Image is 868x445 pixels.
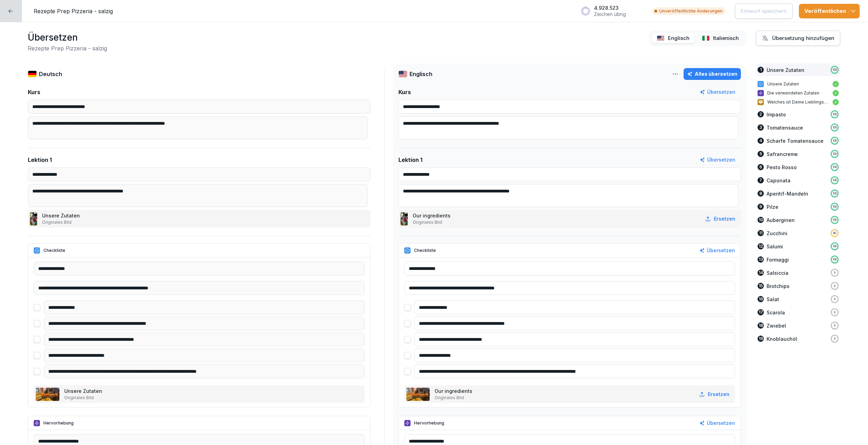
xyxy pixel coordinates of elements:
p: 100 [833,191,837,196]
p: Unsere Zutaten [767,66,804,74]
img: us.svg [657,35,664,41]
div: Alles übersetzen [687,70,737,78]
p: 0 [834,310,835,314]
p: Englisch [410,70,432,78]
p: Unsere Zutaten [64,387,104,395]
p: Unveröffentlichte Änderungen [659,8,722,14]
p: Brotchips [767,282,790,290]
p: Safrancreme [767,150,798,158]
h1: Übersetzen [28,31,107,44]
p: Salsiccia [767,269,788,277]
p: 100 [833,68,837,72]
img: de.svg [28,71,37,77]
img: anyvqqrcc92gazlvzdq4lqv6.png [36,388,59,401]
p: 100 [833,205,837,209]
p: Salumi [767,243,783,250]
button: Entwurf speichern [735,3,793,19]
p: 100 [833,178,837,182]
img: it.svg [702,35,710,41]
div: 4 [758,138,764,144]
p: Pilze [767,203,778,211]
p: Die verwendeten Zutaten [767,90,829,96]
p: Knoblauchöl [767,335,797,343]
div: 8 [758,190,764,197]
p: Hervorhebung [43,420,74,426]
p: Rezepte Prep Pizzeria - salzig [34,7,113,15]
div: 7 [758,177,764,183]
div: 15 [758,283,764,289]
p: Checkliste [414,247,436,254]
button: 4.928.523Zeichen übrig [577,2,646,20]
div: 19 [758,336,764,342]
p: 100 [833,165,837,169]
p: Scharfe Tomatensauce [767,137,824,145]
p: Our ingredients [435,387,474,395]
div: Übersetzen [700,156,735,164]
p: Ersetzen [714,215,735,222]
div: 3 [758,124,764,131]
p: Zwiebel [767,322,786,329]
button: Alles übersetzen [684,68,741,80]
p: Scarola [767,309,785,316]
button: Übersetzen [699,419,735,427]
div: Übersetzung hinzufügen [762,34,834,42]
div: 17 [758,309,764,315]
p: 0 [834,284,835,288]
p: 0 [834,337,835,341]
div: 1 [758,67,764,73]
img: us.svg [398,71,407,77]
button: Übersetzen [699,247,735,254]
p: 100 [833,257,837,262]
button: Übersetzen [700,88,735,96]
div: Veröffentlichen [804,7,854,15]
div: 6 [758,164,764,170]
p: Zucchini [767,230,787,237]
div: 16 [758,296,764,302]
p: 100 [833,152,837,156]
div: 5 [758,151,764,157]
div: 11 [758,230,764,236]
p: Tomatensauce [767,124,803,131]
p: Originales Bild [435,395,474,401]
p: Impasto [767,111,786,118]
p: Checkliste [43,247,65,254]
p: Originales Bild [64,395,104,401]
p: 100 [833,244,837,248]
p: Originales Bild [413,219,452,225]
p: Our ingredients [413,212,452,219]
img: anyvqqrcc92gazlvzdq4lqv6.png [406,388,430,401]
p: Pesto Rosso [767,164,797,171]
div: 9 [758,204,764,210]
p: Deutsch [39,70,62,78]
p: Formaggi [767,256,789,263]
p: Ersetzen [708,390,729,398]
p: Kurs [28,88,40,96]
p: Lektion 1 [398,156,422,164]
p: Kurs [398,88,411,96]
p: Englisch [668,34,689,42]
div: 12 [758,243,764,249]
p: Originales Bild [42,219,81,225]
p: 0 [834,323,835,328]
p: Lektion 1 [28,156,52,164]
p: Salat [767,296,779,303]
p: 0 [834,271,835,275]
p: 100 [833,218,837,222]
div: 14 [758,270,764,276]
div: 18 [758,322,764,329]
h2: Rezepte Prep Pizzeria - salzig [28,44,107,52]
p: Italienisch [713,34,739,42]
p: 0 [834,297,835,301]
p: Caponata [767,177,791,184]
p: Auberginen [767,216,795,224]
img: wsa5szb7gzfmx4mm0nn5i2mn.png [400,212,408,225]
img: wsa5szb7gzfmx4mm0nn5i2mn.png [30,212,37,225]
button: Veröffentlichen [799,4,860,18]
p: 100 [833,112,837,116]
p: Entwurf speichern [741,7,787,15]
p: Zeichen übrig [594,11,626,17]
div: 10 [758,217,764,223]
